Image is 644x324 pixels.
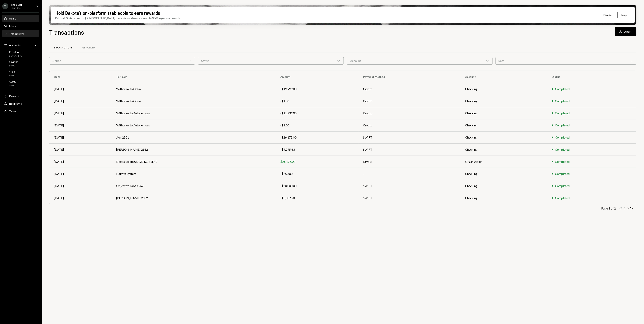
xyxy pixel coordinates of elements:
div: -$1.00 [281,99,354,103]
div: $0.00 [9,74,15,77]
div: [DATE] [54,87,107,91]
div: T [2,3,8,9]
div: [DATE] [54,171,107,176]
td: Checking [461,131,547,143]
a: Rewards [2,93,39,99]
td: Objective Labs 4567 [112,180,276,192]
td: Aon 2501 [112,131,276,143]
td: Deposit from 0xA9D1...1d3E43 [112,156,276,168]
th: Payment Method [359,71,461,83]
div: Action [49,57,195,65]
td: SWIFT [359,180,461,192]
div: [DATE] [54,135,107,140]
th: Date [49,71,112,83]
a: Transactions [2,30,39,37]
a: Cards$0.00 [2,79,39,88]
a: Home [2,15,39,22]
div: Completed [555,111,570,115]
a: Inbox [2,23,39,29]
td: Checking [461,83,547,95]
div: $0.00 [9,84,16,87]
a: All Activity [77,43,100,53]
div: Home [9,17,16,20]
div: [DATE] [54,123,107,128]
div: Completed [555,147,570,152]
td: Dakota System [112,168,276,180]
div: Status [198,57,344,65]
div: Hold Dakota’s on-platform stablecoin to earn rewards [55,10,160,16]
div: Inbox [9,24,16,28]
th: Status [547,71,636,83]
div: Completed [555,196,570,200]
a: Checking$174,471.99 [2,49,39,58]
th: Amount [276,71,359,83]
div: Cards [9,80,16,83]
div: Completed [555,87,570,91]
div: -$11,999.00 [281,111,354,115]
div: Transactions [54,46,73,49]
div: $0.00 [9,64,18,67]
div: Checking [9,50,22,54]
td: Organization [461,156,547,168]
div: Completed [555,135,570,140]
td: Checking [461,192,547,204]
td: Withdraw to Autonomous [112,107,276,119]
td: SWIFT [359,131,461,143]
h1: Transactions [49,28,84,36]
a: Accounts [2,42,39,48]
div: $174,471.99 [9,54,22,58]
td: Crypto [359,107,461,119]
div: [DATE] [54,184,107,188]
button: Swap [617,12,630,18]
div: Completed [555,99,570,103]
div: $26,175.00 [281,159,354,164]
td: Crypto [359,95,461,107]
div: -$20,000.00 [281,184,354,188]
a: Savings$0.00 [2,59,39,68]
td: Crypto [359,83,461,95]
div: Rewards [9,94,19,98]
div: Accounts [9,44,21,47]
button: Dismiss [599,11,617,19]
td: SWIFT [359,192,461,204]
a: Transactions [49,43,77,53]
td: Crypto [359,119,461,131]
div: Account [347,57,493,65]
div: Page 1 of 2 [601,206,616,210]
div: -$250.00 [281,171,354,176]
td: Withdraw to Autonomous [112,119,276,131]
th: Account [461,71,547,83]
div: Date [496,57,636,65]
div: [DATE] [54,111,107,115]
div: Completed [555,171,570,176]
div: Completed [555,184,570,188]
div: Completed [555,159,570,164]
div: -$3,307.50 [281,196,354,200]
a: Recipients [2,100,39,107]
div: Recipients [9,102,22,105]
td: Checking [461,119,547,131]
td: Withdraw to Octav [112,95,276,107]
div: All Activity [82,46,95,49]
div: -$19,999.00 [281,87,354,91]
a: Team [2,108,39,114]
div: Dakota USD is backed by [DEMOGRAPHIC_DATA] treasuries and earns you up to 3.5% in passive rewards. [55,16,181,20]
div: -$9,095.63 [281,147,354,152]
th: To/From [112,71,276,83]
div: Savings [9,60,18,63]
td: Checking [461,168,547,180]
td: Withdraw to Octav [112,83,276,95]
td: [PERSON_NAME] 2962 [112,192,276,204]
div: [DATE] [54,159,107,164]
td: SWIFT [359,143,461,156]
td: Checking [461,107,547,119]
div: Completed [555,123,570,128]
div: Yield [9,70,15,73]
td: [PERSON_NAME] 2962 [112,143,276,156]
td: Checking [461,95,547,107]
a: Yield$0.00 [2,69,39,78]
div: Team [9,110,16,113]
div: [DATE] [54,99,107,103]
td: – [359,168,461,180]
td: Checking [461,180,547,192]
